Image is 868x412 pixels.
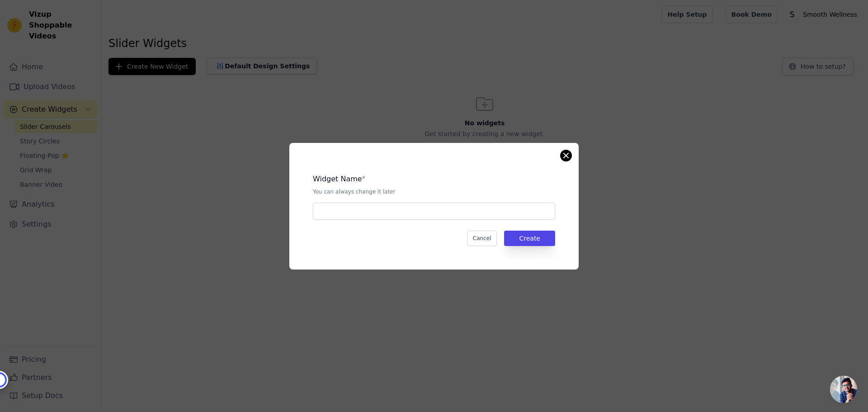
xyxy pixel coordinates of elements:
button: Create [504,231,555,246]
button: Cancel [467,231,497,246]
legend: Widget Name [313,174,362,185]
a: Open chat [830,376,857,403]
p: You can always change it later [313,188,555,195]
button: Close modal [561,150,571,161]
